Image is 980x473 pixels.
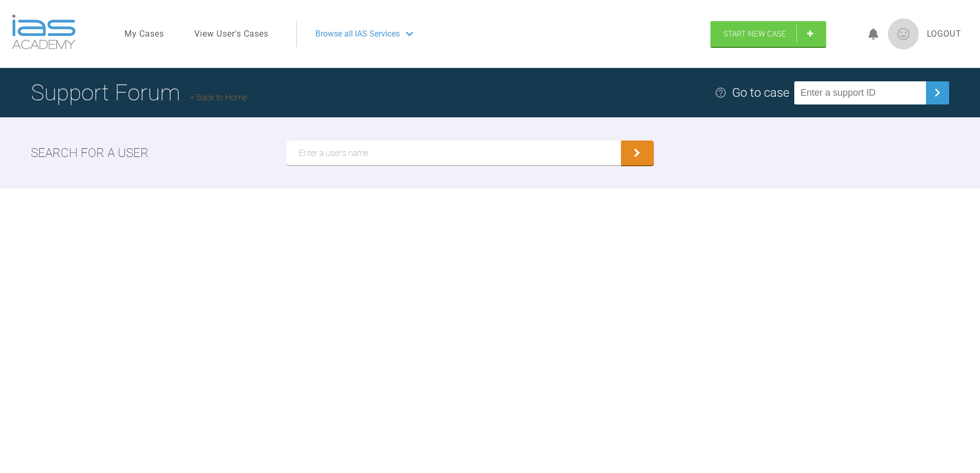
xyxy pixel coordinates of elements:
[888,19,919,49] img: profile.png
[31,143,149,163] h2: Search for a user
[927,27,961,41] a: Logout
[732,83,789,102] div: Go to case
[190,93,247,102] a: Back to Home
[194,27,269,41] a: View User's Cases
[287,141,621,165] input: Enter a user's name
[715,86,727,99] img: help.e70b9f3d.svg
[794,81,926,104] input: Enter a support ID
[12,14,76,49] img: logo-light.3e3ef733.png
[710,21,826,47] a: Start New Case
[315,27,400,41] span: Browse all IAS Services
[124,27,164,41] a: My Cases
[723,29,786,39] span: Start New Case
[31,75,247,111] h1: Support Forum
[929,84,946,101] img: chevronRight.28bd32b0.svg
